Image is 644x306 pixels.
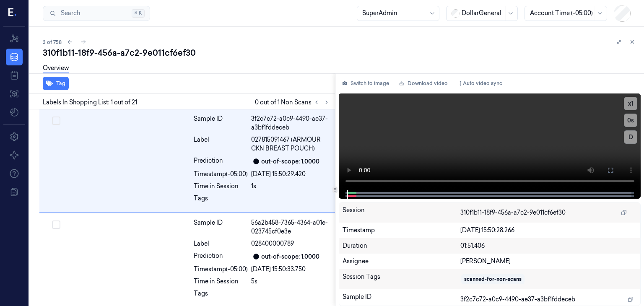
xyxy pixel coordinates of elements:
[251,182,330,191] div: 1s
[43,47,637,59] div: 310f1b11-18f9-456a-a7c2-9e011cf6ef30
[194,289,248,303] div: Tags
[460,241,637,250] div: 01:51.406
[464,275,522,283] div: scanned-for-non-scans
[624,130,637,144] button: D
[194,218,248,236] div: Sample ID
[460,295,575,304] span: 3f2c7c72-a0c9-4490-ae37-a3bf1fddeceb
[624,114,637,127] button: 0s
[255,97,332,107] span: 0 out of 1 Non Scans
[343,206,460,219] div: Session
[194,170,248,179] div: Timestamp (-05:00)
[460,208,566,217] span: 310f1b11-18f9-456a-a7c2-9e011cf6ef30
[251,239,294,248] span: 028400000789
[43,64,69,73] a: Overview
[194,194,248,207] div: Tags
[251,135,330,153] span: 027815091467 (ARMOUR CKN BREAST POUCH)
[343,272,460,286] div: Session Tags
[194,252,248,262] div: Prediction
[460,226,637,235] div: [DATE] 15:50:28.266
[251,114,330,132] div: 3f2c7c72-a0c9-4490-ae37-a3bf1fddeceb
[194,135,248,153] div: Label
[454,77,506,90] button: Auto video sync
[52,220,60,229] button: Select row
[194,239,248,248] div: Label
[43,77,69,90] button: Tag
[251,265,330,274] div: [DATE] 15:50:33.750
[343,226,460,235] div: Timestamp
[251,277,330,286] div: 5s
[343,293,460,306] div: Sample ID
[624,97,637,110] button: x1
[57,9,80,18] span: Search
[339,77,392,90] button: Switch to image
[343,257,460,266] div: Assignee
[43,39,62,46] span: 3 of 758
[43,98,137,107] span: Labels In Shopping List: 1 out of 21
[194,114,248,132] div: Sample ID
[194,182,248,191] div: Time in Session
[261,157,319,166] div: out-of-scope: 1.0000
[343,241,460,250] div: Duration
[194,156,248,166] div: Prediction
[43,6,150,21] button: Search⌘K
[52,117,60,125] button: Select row
[251,218,330,236] div: 56a2b458-7365-4364-a01e-023745cf0e3e
[194,265,248,274] div: Timestamp (-05:00)
[261,252,319,261] div: out-of-scope: 1.0000
[396,77,451,90] a: Download video
[194,277,248,286] div: Time in Session
[251,170,330,179] div: [DATE] 15:50:29.420
[460,257,637,266] div: [PERSON_NAME]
